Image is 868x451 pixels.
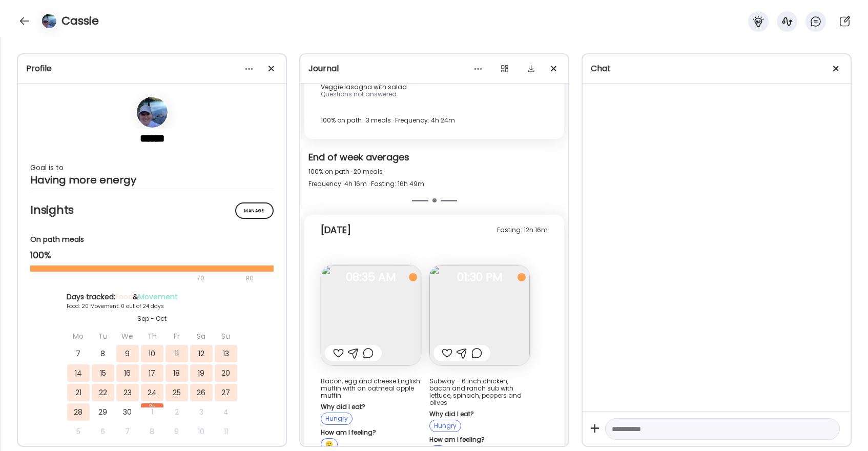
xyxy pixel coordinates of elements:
div: 15 [92,364,114,382]
div: 10 [141,345,163,362]
div: 26 [190,384,213,401]
div: 100% on path · 3 meals · Frequency: 4h 24m [321,114,548,127]
div: How am I feeling? [321,429,421,436]
div: 28 [67,403,90,421]
div: Manage [235,202,274,219]
span: 01:30 PM [429,273,530,282]
div: Having more energy [30,174,274,186]
div: We [116,327,139,345]
div: 12 [190,345,213,362]
div: 2 [166,403,188,421]
div: How am I feeling? [429,436,530,443]
div: 5 [67,423,90,440]
div: Goal is to [30,161,274,174]
div: 19 [190,364,213,382]
div: 100% [30,249,274,261]
div: Subway - 6 inch chicken, bacon and ranch sub with lettuce, spinach, peppers and olives [429,378,530,406]
img: images%2FjTu57vD8tzgDGGVSazPdCX9NNMy1%2Fvl5xkGv8zcHAqLXQTB7D%2F5rcg0XoBlNJnq2yp87CK_240 [429,265,530,365]
div: Su [215,327,237,345]
div: Veggie lasagna with salad [321,84,421,91]
div: 14 [67,364,90,382]
div: Chat [591,63,842,75]
img: avatars%2FjTu57vD8tzgDGGVSazPdCX9NNMy1 [137,97,168,128]
div: Profile [26,63,278,75]
div: Fasting: 12h 16m [497,224,548,236]
div: 22 [92,384,114,401]
div: 17 [141,364,163,382]
span: Movement [138,292,178,302]
div: On path meals [30,234,274,245]
div: 8 [92,345,114,362]
div: 11 [215,423,237,440]
div: 8 [141,423,163,440]
div: 100% on path · 20 meals Frequency: 4h 16m · Fasting: 16h 49m [308,166,560,190]
div: 29 [92,403,114,421]
div: Food: 20 Movement: 0 out of 24 days [67,302,238,310]
div: 1 [141,403,163,421]
div: End of week averages [308,151,560,166]
div: Hungry [429,420,461,432]
div: Th [141,327,163,345]
div: 4 [215,403,237,421]
div: 10 [190,423,213,440]
div: 9 [166,423,188,440]
div: 30 [116,403,139,421]
div: Days tracked: & [67,292,238,302]
div: Tu [92,327,114,345]
div: Journal [308,63,560,75]
div: 16 [116,364,139,382]
span: Questions not answered [321,90,397,98]
div: 23 [116,384,139,401]
div: Mo [67,327,90,345]
div: 3 [190,403,213,421]
span: 08:35 AM [321,273,421,282]
div: Sep - Oct [67,314,238,323]
img: avatars%2FjTu57vD8tzgDGGVSazPdCX9NNMy1 [42,14,56,28]
div: 9 [116,345,139,362]
div: Fr [166,327,188,345]
div: Why did I eat? [321,403,421,411]
div: 20 [215,364,237,382]
div: Oct [141,403,163,407]
div: 7 [116,423,139,440]
h4: Cassie [61,13,99,29]
div: 21 [67,384,90,401]
div: 90 [244,272,255,284]
h2: Insights [30,202,274,218]
div: Hungry [321,413,353,425]
div: [DATE] [321,224,351,236]
div: 70 [30,272,242,284]
div: 7 [67,345,90,362]
div: 13 [215,345,237,362]
div: Sa [190,327,213,345]
div: 25 [166,384,188,401]
span: Food [115,292,133,302]
div: Why did I eat? [429,411,530,418]
div: 27 [215,384,237,401]
div: 6 [92,423,114,440]
img: images%2FjTu57vD8tzgDGGVSazPdCX9NNMy1%2FkHZsYWQiPZjUeIeKArZj%2FV2BLuEHYWuMR9pCM0as0_240 [321,265,421,365]
div: 11 [166,345,188,362]
div: Bacon, egg and cheese English muffin with an oatmeal apple muffin [321,378,421,399]
div: 🙂 [321,438,338,450]
div: 24 [141,384,163,401]
div: 18 [166,364,188,382]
